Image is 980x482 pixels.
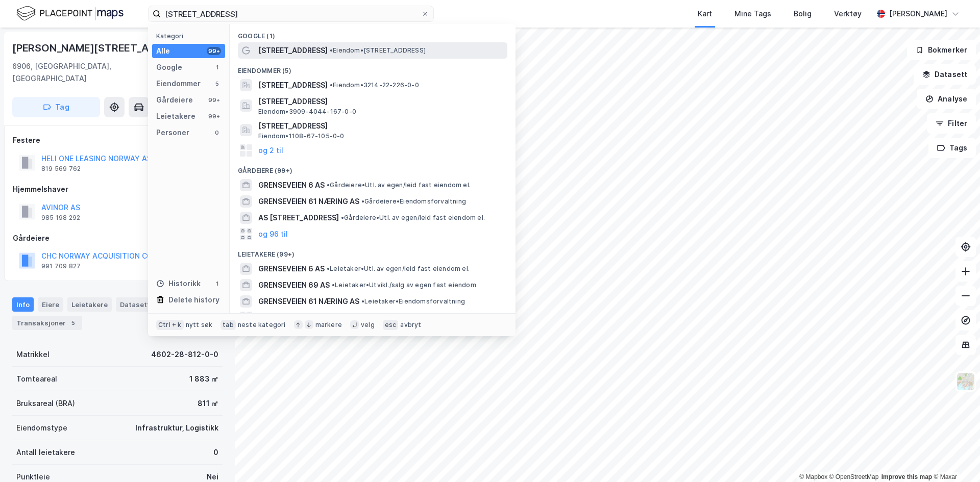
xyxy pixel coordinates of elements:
div: Kontrollprogram for chat [929,433,980,482]
div: Eiendomstype [16,422,67,434]
div: Antall leietakere [16,446,75,459]
span: [STREET_ADDRESS] [258,120,503,132]
div: 99+ [207,47,221,55]
div: Historikk [156,277,201,290]
span: • [332,281,335,289]
div: Kategori [156,32,225,40]
div: 819 569 762 [41,165,81,173]
span: • [330,81,333,89]
span: Leietaker • Eiendomsforvaltning [361,297,465,306]
div: Infrastruktur, Logistikk [135,422,218,434]
div: Gårdeiere [13,232,222,244]
button: Bokmerker [907,40,976,60]
button: Tag [12,97,100,117]
span: • [361,197,364,205]
div: Verktøy [834,8,862,20]
div: Tomteareal [16,373,57,385]
div: Alle [156,45,170,57]
div: markere [315,321,342,329]
div: Eiendommer [156,78,201,90]
div: 1 [213,63,221,71]
button: og 96 til [258,228,288,240]
div: Datasett [116,297,154,312]
span: • [330,46,333,54]
span: [STREET_ADDRESS] [258,44,328,57]
span: Eiendom • 1108-67-105-0-0 [258,132,345,140]
a: OpenStreetMap [829,473,879,480]
div: esc [383,320,399,330]
div: avbryt [400,321,421,329]
div: Gårdeiere (99+) [230,159,516,177]
span: • [327,181,330,189]
span: Eiendom • 3909-4044-167-0-0 [258,108,356,116]
div: Mine Tags [734,8,771,20]
span: • [327,265,330,272]
span: GRENSEVEIEN 6 AS [258,179,325,191]
div: Hjemmelshaver [13,183,222,195]
button: og 2 til [258,144,283,157]
a: Improve this map [881,473,932,480]
div: Eiendommer (5) [230,59,516,77]
span: Eiendom • [STREET_ADDRESS] [330,46,426,55]
img: logo.f888ab2527a4732fd821a326f86c7f29.svg [16,5,124,22]
span: GRENSEVEIEN 69 AS [258,279,330,291]
span: AS [STREET_ADDRESS] [258,212,339,224]
span: • [341,214,344,221]
div: Delete history [168,294,219,306]
img: Z [956,372,975,391]
span: Leietaker • Utvikl./salg av egen fast eiendom [332,281,476,289]
div: 6906, [GEOGRAPHIC_DATA], [GEOGRAPHIC_DATA] [12,60,180,85]
div: Gårdeiere [156,94,193,106]
button: Datasett [914,64,976,85]
span: Gårdeiere • Utl. av egen/leid fast eiendom el. [341,214,485,222]
span: [STREET_ADDRESS] [258,95,503,108]
div: Leietakere (99+) [230,242,516,261]
div: Bolig [794,8,812,20]
span: • [361,297,364,305]
div: Kart [698,8,712,20]
div: tab [220,320,236,330]
div: Bruksareal (BRA) [16,397,75,410]
div: 0 [213,129,221,137]
button: Analyse [917,89,976,109]
a: Mapbox [799,473,827,480]
div: nytt søk [186,321,213,329]
div: 985 198 292 [41,214,80,222]
button: Tags [928,138,976,158]
span: Gårdeiere • Utl. av egen/leid fast eiendom el. [327,181,471,189]
div: 991 709 827 [41,262,81,270]
div: 811 ㎡ [198,397,218,410]
div: 1 883 ㎡ [189,373,218,385]
div: velg [361,321,375,329]
div: 99+ [207,96,221,104]
div: Transaksjoner [12,316,82,330]
span: GRENSEVEIEN 6 AS [258,263,325,275]
div: Personer [156,126,189,139]
iframe: Chat Widget [929,433,980,482]
div: 4602-28-812-0-0 [151,348,218,361]
div: 1 [213,280,221,288]
div: [PERSON_NAME][STREET_ADDRESS] [12,40,194,56]
input: Søk på adresse, matrikkel, gårdeiere, leietakere eller personer [161,6,421,21]
div: Matrikkel [16,348,50,361]
div: Google [156,61,182,73]
div: neste kategori [238,321,286,329]
div: 5 [213,80,221,88]
div: Eiere [38,297,63,312]
div: Ctrl + k [156,320,184,330]
div: 0 [213,446,218,459]
div: Festere [13,134,222,146]
div: Leietakere [156,110,195,122]
span: GRENSEVEIEN 61 NÆRING AS [258,195,359,208]
div: 99+ [207,112,221,120]
div: Google (1) [230,24,516,42]
div: [PERSON_NAME] [889,8,947,20]
div: 5 [68,318,78,328]
span: Gårdeiere • Eiendomsforvaltning [361,197,466,206]
div: Info [12,297,34,312]
button: Filter [927,113,976,134]
span: Leietaker • Utl. av egen/leid fast eiendom el. [327,265,470,273]
span: GRENSEVEIEN 61 NÆRING AS [258,295,359,308]
div: Leietakere [67,297,112,312]
span: Eiendom • 3214-22-226-0-0 [330,81,419,89]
